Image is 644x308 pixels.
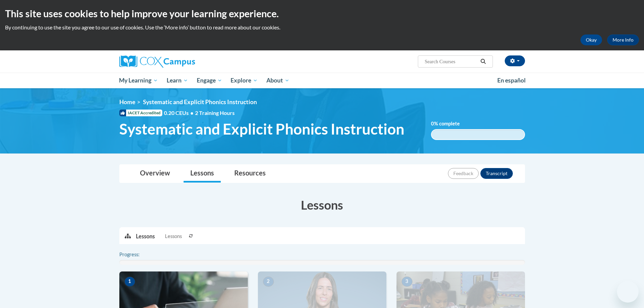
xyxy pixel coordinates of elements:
span: Learn [167,76,188,85]
button: Search [478,57,488,66]
a: Engage [192,73,226,88]
a: Resources [228,165,272,183]
label: Progress: [119,251,158,258]
div: Main menu [109,73,535,88]
button: Okay [580,34,602,45]
a: About [262,73,294,88]
span: Systematic and Explicit Phonics Instruction [143,98,257,105]
p: Lessons [136,233,155,240]
iframe: Button to launch messaging window [617,281,639,303]
span: 0.20 CEUs [164,109,195,117]
button: Transcript [480,168,513,179]
button: Account Settings [505,55,525,66]
span: My Learning [119,76,158,85]
a: My Learning [115,73,163,88]
span: 1 [124,277,135,287]
span: • [190,110,193,116]
span: 0 [431,121,434,126]
h3: Lessons [119,196,525,213]
span: En español [497,77,526,84]
label: % complete [431,120,470,127]
a: Learn [162,73,192,88]
a: Cox Campus [119,55,248,68]
span: About [266,76,289,85]
span: 2 [263,277,274,287]
span: Systematic and Explicit Phonics Instruction [119,120,404,138]
img: Cox Campus [119,55,195,68]
a: More Info [607,34,639,45]
span: Lessons [165,233,182,240]
span: IACET Accredited [119,110,162,116]
a: Explore [226,73,262,88]
span: Engage [197,76,222,85]
a: Home [119,98,135,105]
a: Lessons [184,165,221,183]
span: 3 [402,277,412,287]
a: En español [493,73,530,88]
a: Overview [133,165,177,183]
span: Explore [231,76,258,85]
button: Feedback [448,168,479,179]
p: By continuing to use the site you agree to our use of cookies. Use the ‘More info’ button to read... [5,24,639,31]
h2: This site uses cookies to help improve your learning experience. [5,7,639,20]
span: 2 Training Hours [195,110,235,116]
input: Search Courses [424,57,478,66]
